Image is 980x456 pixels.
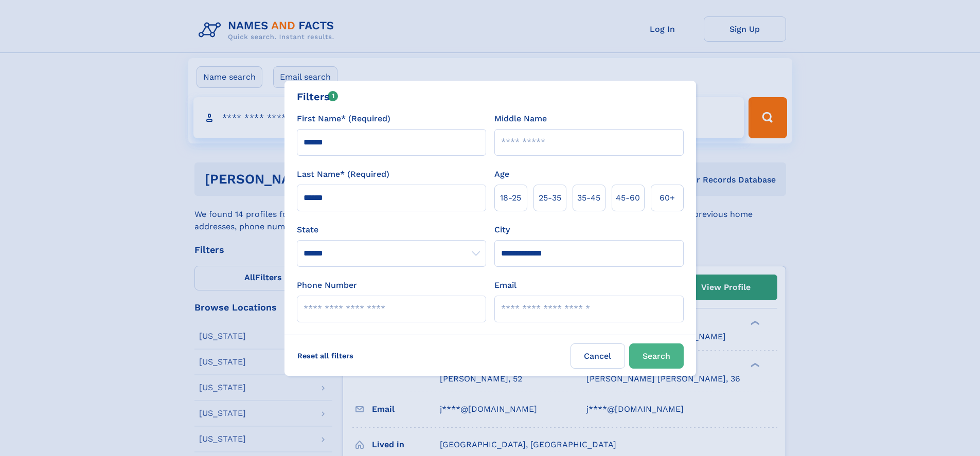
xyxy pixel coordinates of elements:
[571,343,625,369] label: Cancel
[616,192,640,204] span: 45‑60
[291,343,360,368] label: Reset all filters
[297,224,486,236] label: State
[539,192,561,204] span: 25‑35
[494,113,547,125] label: Middle Name
[297,89,338,104] div: Filters
[297,279,357,291] label: Phone Number
[500,192,521,204] span: 18‑25
[494,279,516,291] label: Email
[494,224,510,236] label: City
[660,192,675,204] span: 60+
[297,168,389,180] label: Last Name* (Required)
[577,192,600,204] span: 35‑45
[629,343,684,369] button: Search
[494,168,509,180] label: Age
[297,113,390,125] label: First Name* (Required)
